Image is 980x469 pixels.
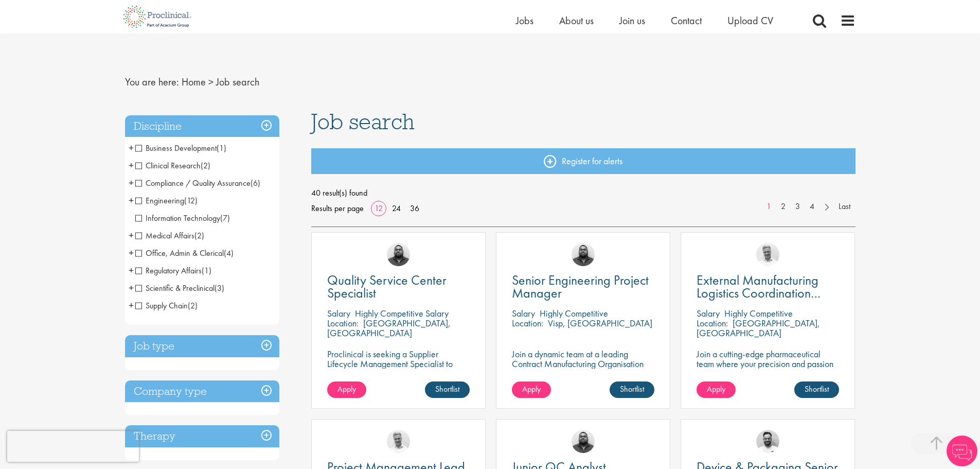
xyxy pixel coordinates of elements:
[610,381,654,398] a: Shortlist
[311,201,364,216] span: Results per page
[194,230,204,241] span: (2)
[327,317,451,339] p: [GEOGRAPHIC_DATA], [GEOGRAPHIC_DATA]
[327,349,470,398] p: Proclinical is seeking a Supplier Lifecycle Management Specialist to support global vendor change...
[135,300,188,311] span: Supply Chain
[125,335,279,357] h3: Job type
[559,14,594,27] span: About us
[135,178,260,188] span: Compliance / Quality Assurance
[512,349,654,398] p: Join a dynamic team at a leading Contract Manufacturing Organisation (CMO) and contribute to grou...
[129,175,134,190] span: +
[208,75,213,89] span: >
[311,185,856,201] span: 40 result(s) found
[697,271,821,315] span: External Manufacturing Logistics Coordination Support
[327,317,359,329] span: Location:
[727,14,773,27] a: Upload CV
[224,248,234,258] span: (4)
[406,203,423,214] a: 36
[387,430,410,453] img: Joshua Bye
[215,283,224,293] span: (3)
[512,271,649,302] span: Senior Engineering Project Manager
[697,381,736,398] a: Apply
[671,14,702,27] a: Contact
[724,307,793,319] p: Highly Competitive
[216,75,259,89] span: Job search
[327,307,350,319] span: Salary
[327,271,447,302] span: Quality Service Center Specialist
[129,280,134,296] span: +
[327,274,470,300] a: Quality Service Center Specialist
[327,381,366,398] a: Apply
[251,178,260,188] span: (6)
[135,195,198,206] span: Engineering
[707,384,725,394] span: Apply
[512,274,654,300] a: Senior Engineering Project Manager
[202,265,211,276] span: (1)
[572,243,595,266] a: Ashley Bennett
[512,307,535,319] span: Salary
[794,381,839,398] a: Shortlist
[135,265,211,276] span: Regulatory Affairs
[135,143,226,153] span: Business Development
[572,430,595,453] img: Ashley Bennett
[129,140,134,155] span: +
[129,158,134,173] span: +
[540,307,608,319] p: Highly Competitive
[135,283,215,293] span: Scientific & Preclinical
[135,230,194,241] span: Medical Affairs
[371,203,386,214] a: 12
[756,243,779,266] img: Joshua Bye
[512,381,551,398] a: Apply
[217,143,226,153] span: (1)
[337,384,356,394] span: Apply
[135,160,201,171] span: Clinical Research
[516,14,533,27] a: Jobs
[135,248,234,258] span: Office, Admin & Clerical
[135,230,204,241] span: Medical Affairs
[220,213,230,223] span: (7)
[776,201,791,213] a: 2
[129,298,134,313] span: +
[697,317,820,339] p: [GEOGRAPHIC_DATA], [GEOGRAPHIC_DATA]
[619,14,645,27] a: Join us
[805,201,819,213] a: 4
[7,431,139,462] iframe: reCAPTCHA
[129,228,134,243] span: +
[697,349,839,388] p: Join a cutting-edge pharmaceutical team where your precision and passion for supply chain will he...
[135,178,251,188] span: Compliance / Quality Assurance
[761,201,776,213] a: 1
[201,160,210,171] span: (2)
[355,307,449,319] p: Highly Competitive Salary
[188,300,198,311] span: (2)
[311,148,856,174] a: Register for alerts
[129,263,134,278] span: +
[135,248,224,258] span: Office, Admin & Clerical
[512,317,543,329] span: Location:
[697,307,720,319] span: Salary
[833,201,856,213] a: Last
[125,425,279,447] h3: Therapy
[135,213,220,223] span: Information Technology
[756,430,779,453] img: Emile De Beer
[129,245,134,260] span: +
[135,195,184,206] span: Engineering
[125,115,279,137] h3: Discipline
[522,384,541,394] span: Apply
[388,203,404,214] a: 24
[387,243,410,266] img: Ashley Bennett
[135,283,224,293] span: Scientific & Preclinical
[125,380,279,403] h3: Company type
[135,300,198,311] span: Supply Chain
[125,75,179,89] span: You are here:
